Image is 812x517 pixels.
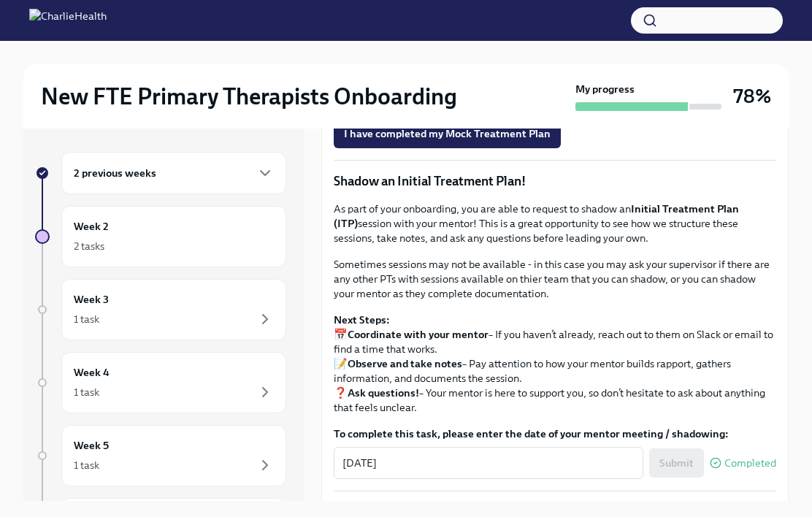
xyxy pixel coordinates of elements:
h6: Week 3 [74,291,109,307]
a: Week 22 tasks [35,206,286,267]
p: Sometimes sessions may not be available - in this case you may ask your supervisor if there are a... [334,257,776,301]
strong: Ask questions! [348,386,419,399]
a: Week 31 task [35,279,286,340]
h2: New FTE Primary Therapists Onboarding [41,82,457,111]
strong: Coordinate with your mentor [348,328,489,341]
div: 2 previous weeks [61,152,286,194]
h6: Week 5 [74,437,109,453]
strong: Observe and take notes [348,357,462,370]
a: Week 41 task [35,352,286,413]
textarea: [DATE] [342,454,635,472]
div: 1 task [74,385,99,399]
div: 2 tasks [74,239,104,253]
h6: 2 previous weeks [74,165,156,181]
strong: My progress [575,82,635,96]
h6: Week 4 [74,364,110,380]
label: To complete this task, please enter the date of your mentor meeting / shadowing: [334,426,776,441]
p: As part of your onboarding, you are able to request to shadow an session with your mentor! This i... [334,202,776,245]
p: Shadow an Initial Treatment Plan! [334,172,776,190]
span: I have completed my Mock Treatment Plan [344,126,551,141]
img: CharlieHealth [29,9,107,32]
button: I have completed my Mock Treatment Plan [334,119,561,148]
span: Completed [724,458,776,469]
div: 1 task [74,458,99,472]
h3: 78% [733,83,771,110]
strong: Next Steps: [334,313,390,326]
p: 📅 – If you haven’t already, reach out to them on Slack or email to find a time that works. 📝 – Pa... [334,313,776,415]
h6: Week 2 [74,218,109,234]
div: 1 task [74,312,99,326]
a: Week 51 task [35,425,286,486]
